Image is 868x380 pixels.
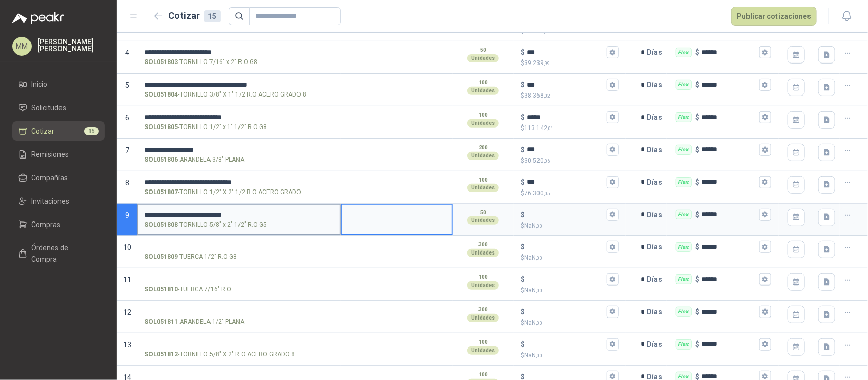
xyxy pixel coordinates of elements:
[467,314,499,322] div: Unidades
[144,49,334,56] input: SOL051803-TORNILLO 7/16" x 2" R.O G8
[467,119,499,128] div: Unidades
[647,42,667,62] p: Días
[527,49,604,56] input: $$39.239,99
[696,241,700,252] p: $
[521,274,525,285] p: $
[478,241,488,249] p: 300
[467,54,499,62] div: Unidades
[696,144,700,155] p: $
[676,177,692,187] div: Flex
[84,127,99,135] span: 15
[144,317,244,327] p: - ARANDELA 1/2" PLANA
[536,288,542,293] span: ,00
[527,308,604,316] input: $$NaN,00
[524,92,550,99] span: 38.368
[125,81,129,89] span: 5
[125,114,129,122] span: 6
[544,93,550,99] span: ,02
[676,242,692,252] div: Flex
[478,79,488,87] p: 100
[521,58,618,68] p: $
[702,114,757,121] input: Flex $
[524,287,542,294] span: NaN
[521,351,618,360] p: $
[607,46,619,58] button: $$39.239,99
[607,338,619,351] button: $$NaN,00
[702,211,757,218] input: Flex $
[527,243,604,251] input: $$NaN,00
[696,47,700,58] p: $
[144,220,178,230] strong: SOL051808
[144,187,178,197] strong: SOL051807
[607,79,619,91] button: $$38.368,02
[702,243,757,251] input: Flex $
[169,9,221,23] h2: Cotizar
[676,80,692,90] div: Flex
[696,79,700,90] p: $
[123,341,131,349] span: 13
[125,211,129,219] span: 9
[759,306,771,318] button: Flex $
[32,102,67,113] span: Solicitudes
[12,168,105,187] a: Compañías
[696,306,700,318] p: $
[647,75,667,95] p: Días
[467,216,499,225] div: Unidades
[647,140,667,160] p: Días
[144,81,334,89] input: SOL051804-TORNILLO 3/8" X 1" 1/2 R.O ACERO GRADO 8
[144,114,334,121] input: SOL051805-TORNILLO 1/2" x 1" 1/2" R.O G8
[702,81,757,89] input: Flex $
[607,111,619,123] button: $$113.142,01
[676,112,692,122] div: Flex
[144,276,334,283] input: SOL051810-TUERCA 7/16" R.O
[144,179,334,186] input: SOL051807-TORNILLO 1/2" X 2" 1/2 R.O ACERO GRADO
[759,338,771,351] button: Flex $
[759,46,771,58] button: Flex $
[524,27,550,35] span: 22.889
[759,176,771,188] button: Flex $
[480,46,486,54] p: 50
[527,340,604,348] input: $$NaN,00
[38,38,105,52] p: [PERSON_NAME] [PERSON_NAME]
[524,59,550,67] span: 39.239
[478,111,488,119] p: 100
[32,79,48,90] span: Inicio
[125,146,129,154] span: 7
[647,205,667,225] p: Días
[759,144,771,156] button: Flex $
[676,145,692,155] div: Flex
[144,317,178,327] strong: SOL051811
[702,340,757,348] input: Flex $
[521,286,618,295] p: $
[32,172,68,183] span: Compañías
[527,81,604,89] input: $$38.368,02
[144,57,178,67] strong: SOL051803
[478,273,488,281] p: 100
[524,319,542,326] span: NaN
[521,112,525,123] p: $
[521,241,525,252] p: $
[696,274,700,285] p: $
[547,125,553,131] span: ,01
[524,157,550,164] span: 30.520
[480,209,486,217] p: 50
[647,269,667,290] p: Días
[527,146,604,153] input: $$30.520,06
[32,149,69,160] span: Remisiones
[544,158,550,164] span: ,06
[144,243,334,251] input: SOL051809-TUERCA 1/2" R.O G8
[144,155,244,165] p: - ARANDELA 3/8" PLANA
[144,341,334,349] input: SOL051812-TORNILLO 5/8" X 2" R.O ACERO GRADO 8
[607,241,619,253] button: $$NaN,00
[524,222,542,229] span: NaN
[32,196,70,207] span: Invitaciones
[521,177,525,188] p: $
[676,48,692,58] div: Flex
[144,90,178,100] strong: SOL051804
[12,192,105,211] a: Invitaciones
[144,146,334,154] input: SOL051806-ARANDELA 3/8" PLANA
[144,252,178,262] strong: SOL051809
[696,209,700,220] p: $
[123,308,131,316] span: 12
[478,144,488,152] p: 200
